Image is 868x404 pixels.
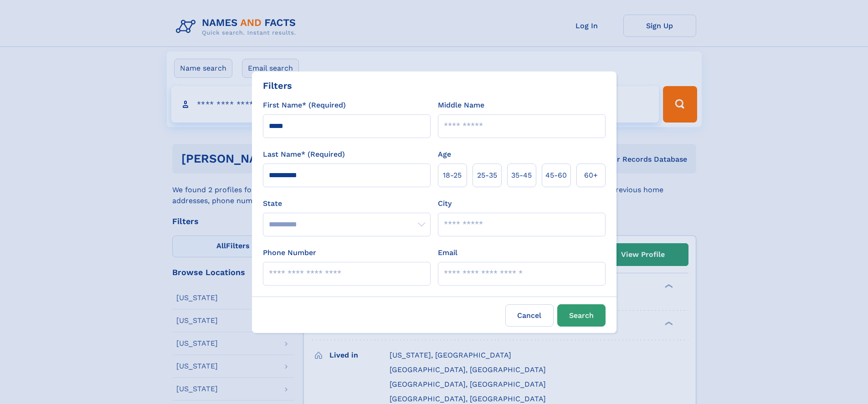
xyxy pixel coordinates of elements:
label: Age [438,149,451,160]
span: 18‑25 [443,170,462,181]
label: State [263,198,431,209]
label: City [438,198,452,209]
label: Phone Number [263,247,316,258]
label: Email [438,247,457,258]
div: Filters [263,79,292,92]
span: 45‑60 [545,170,567,181]
button: Search [557,304,606,327]
label: Last Name* (Required) [263,149,345,160]
span: 25‑35 [477,170,497,181]
span: 35‑45 [511,170,532,181]
label: Cancel [505,304,554,327]
span: 60+ [584,170,598,181]
label: Middle Name [438,100,484,111]
label: First Name* (Required) [263,100,346,111]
